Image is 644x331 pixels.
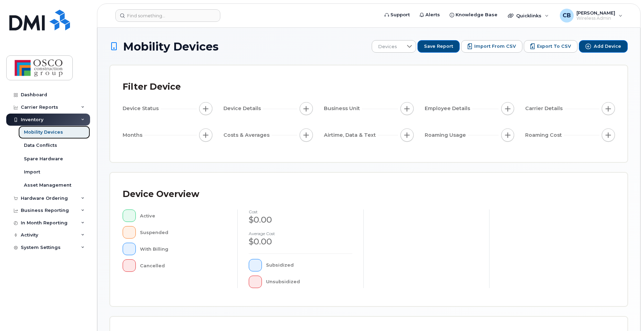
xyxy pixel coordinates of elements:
[579,40,628,53] button: Add Device
[123,78,181,96] div: Filter Device
[461,40,522,53] button: Import from CSV
[474,43,516,50] span: Import from CSV
[140,259,227,272] div: Cancelled
[249,231,352,236] h4: Average cost
[140,243,227,255] div: With Billing
[123,41,219,53] span: Mobility Devices
[324,132,378,139] span: Airtime, Data & Text
[140,209,227,222] div: Active
[324,105,362,112] span: Business Unit
[223,132,272,139] span: Costs & Averages
[140,226,227,239] div: Suspended
[425,132,468,139] span: Roaming Usage
[249,214,352,226] div: $0.00
[266,276,352,288] div: Unsubsidized
[417,40,460,53] button: Save Report
[525,105,565,112] span: Carrier Details
[372,41,403,53] span: Devices
[594,43,621,50] span: Add Device
[123,105,161,112] span: Device Status
[424,43,453,50] span: Save Report
[266,259,352,271] div: Subsidized
[425,105,472,112] span: Employee Details
[524,40,577,53] button: Export to CSV
[249,236,352,248] div: $0.00
[223,105,263,112] span: Device Details
[249,209,352,214] h4: cost
[537,43,571,50] span: Export to CSV
[525,132,564,139] span: Roaming Cost
[123,185,199,203] div: Device Overview
[123,132,144,139] span: Months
